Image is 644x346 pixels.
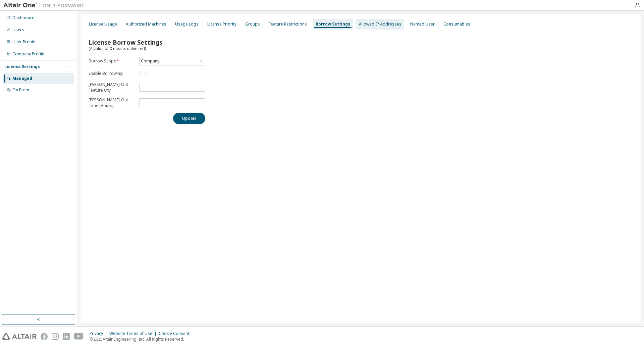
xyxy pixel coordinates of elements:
div: Allowed IP Addresses [359,21,401,27]
img: instagram.svg [52,333,59,340]
div: Website Terms of Use [109,331,159,336]
div: Company [140,57,205,65]
div: License Priority [207,21,236,27]
div: On Prem [12,87,29,93]
div: Consumables [443,21,470,27]
p: © 2025 Altair Engineering, Inc. All Rights Reserved. [90,336,193,342]
div: Privacy [90,331,109,336]
div: Usage Logs [175,21,199,27]
div: Authorized Machines [126,21,166,27]
p: [PERSON_NAME]-Out Feature Qty [89,82,135,93]
div: Company [140,57,160,65]
div: Cookie Consent [159,331,193,336]
label: Enable Borrowing [89,71,135,76]
img: youtube.svg [74,333,84,340]
div: License Usage [89,21,117,27]
span: License Borrow Settings [89,38,162,46]
div: Company Profile [12,51,44,57]
div: Users [12,27,24,33]
div: User Profile [12,39,35,45]
img: Altair One [3,2,87,9]
div: Borrow Settings [316,21,350,27]
label: Borrow Scope [89,58,135,64]
div: Dashboard [12,15,35,20]
span: (A value of 0 means unlimited) [89,46,146,51]
img: altair_logo.svg [2,333,37,340]
div: Groups [245,21,260,27]
p: [PERSON_NAME]-Out Time (Hours) [89,97,135,108]
button: Update [173,113,205,124]
div: License Settings [4,64,40,69]
img: facebook.svg [41,333,48,340]
div: Managed [12,76,32,81]
div: Named User [410,21,435,27]
div: Feature Restrictions [269,21,307,27]
img: linkedin.svg [63,333,70,340]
